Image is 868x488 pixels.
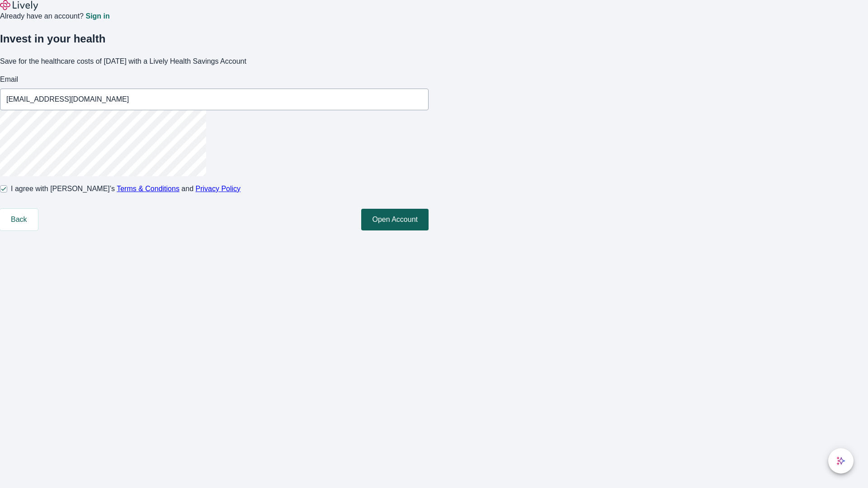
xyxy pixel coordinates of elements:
span: I agree with [PERSON_NAME]’s and [11,183,241,194]
a: Privacy Policy [196,185,241,192]
svg: Lively AI Assistant [836,456,845,465]
a: Sign in [85,13,109,20]
button: chat [828,448,854,474]
a: Terms & Conditions [117,185,179,192]
button: Open Account [361,209,429,230]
